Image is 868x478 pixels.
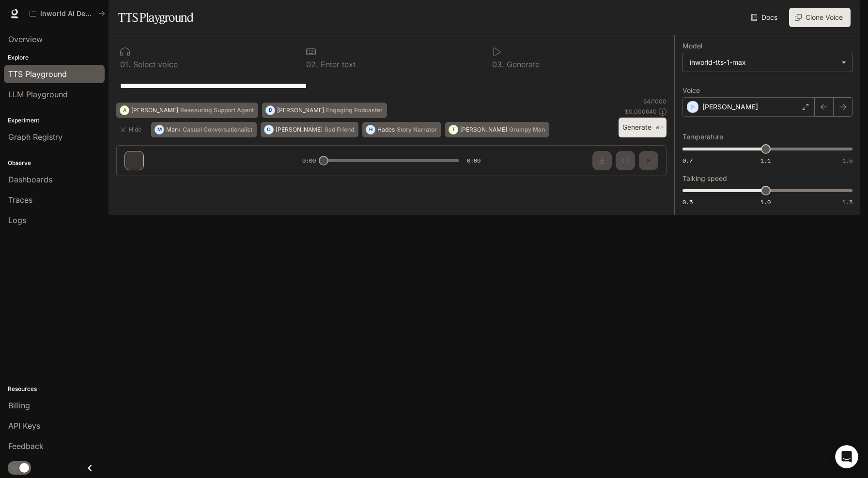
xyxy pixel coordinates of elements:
button: All workspaces [25,4,109,23]
div: T [449,122,458,137]
p: ⌘⏎ [655,125,663,131]
p: Inworld AI Demos [40,10,94,18]
span: 1.1 [760,156,771,164]
p: [PERSON_NAME] [460,127,507,133]
p: 0 3 . [492,60,504,68]
div: D [266,103,275,118]
button: Clone Voice [789,8,851,27]
a: Docs [749,8,781,27]
p: Reassuring Support Agent [180,107,254,113]
button: T[PERSON_NAME]Grumpy Man [445,122,549,137]
p: Story Narrator [397,127,437,133]
span: 1.5 [842,156,852,164]
button: O[PERSON_NAME]Sad Friend [261,122,358,137]
p: Temperature [682,134,723,140]
h1: TTS Playground [118,8,193,27]
p: Model [682,43,702,49]
p: Sad Friend [325,127,354,133]
p: Mark [166,127,181,133]
button: A[PERSON_NAME]Reassuring Support Agent [116,103,258,118]
div: inworld-tts-1-max [690,58,837,67]
p: [PERSON_NAME] [277,107,324,113]
button: HHadesStory Narrator [362,122,441,137]
p: Voice [682,87,700,94]
div: inworld-tts-1-max [683,53,852,72]
p: 64 / 1000 [643,97,666,105]
button: Generate⌘⏎ [619,118,666,137]
p: [PERSON_NAME] [131,107,178,113]
div: H [366,122,375,137]
iframe: Intercom live chat [835,445,858,468]
p: Grumpy Man [509,127,545,133]
span: 1.0 [760,198,771,206]
p: Casual Conversationalist [183,127,252,133]
p: Talking speed [682,175,727,182]
p: Enter text [318,60,356,68]
button: MMarkCasual Conversationalist [151,122,257,137]
span: 0.5 [682,198,693,206]
button: Hide [116,122,147,137]
p: Engaging Podcaster [326,107,383,113]
span: 0.7 [682,156,693,164]
p: [PERSON_NAME] [276,127,323,133]
p: Hades [377,127,395,133]
p: Generate [504,60,540,68]
button: D[PERSON_NAME]Engaging Podcaster [262,103,387,118]
p: [PERSON_NAME] [702,102,758,112]
div: A [120,103,129,118]
p: 0 1 . [120,60,131,68]
p: Select voice [131,60,178,68]
p: 0 2 . [306,60,318,68]
span: 1.5 [842,198,852,206]
div: O [264,122,273,137]
p: $ 0.000640 [625,107,657,116]
div: M [155,122,164,137]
